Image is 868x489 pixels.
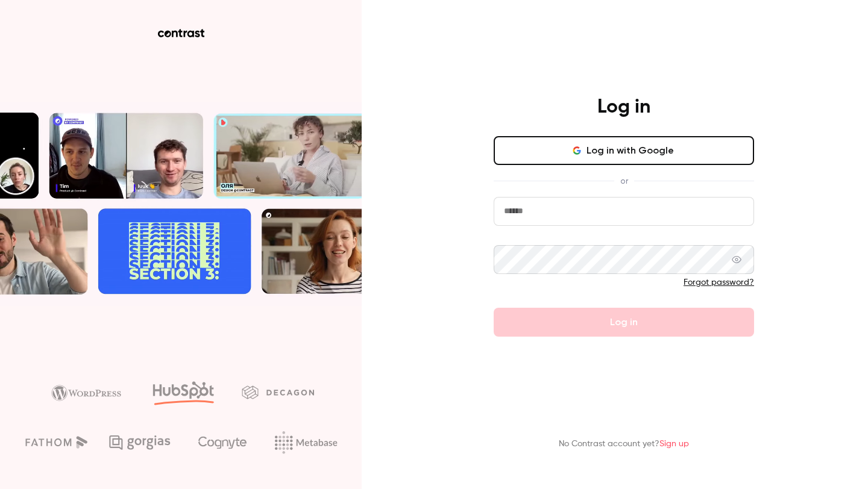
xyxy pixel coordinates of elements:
a: Forgot password? [684,278,754,287]
a: Sign up [659,440,689,448]
button: Log in with Google [494,136,754,165]
span: or [614,175,634,187]
p: No Contrast account yet? [559,438,689,450]
img: decagon [242,385,314,399]
h4: Log in [597,95,650,119]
